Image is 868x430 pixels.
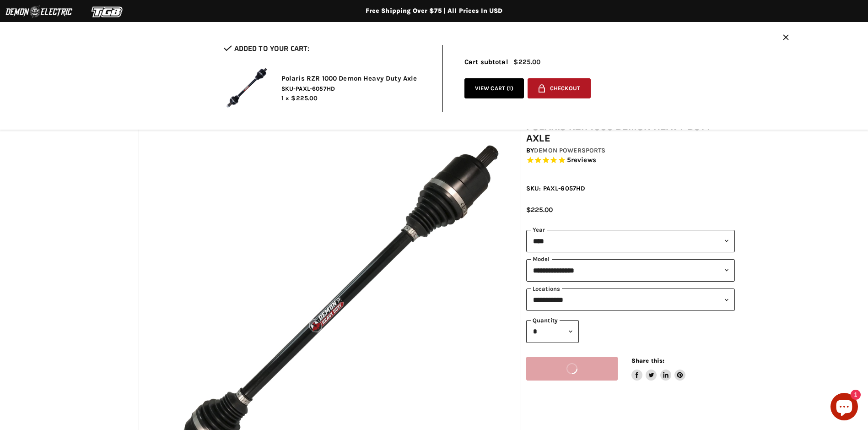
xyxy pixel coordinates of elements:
div: by [526,146,735,156]
img: TGB Logo 2 [73,3,142,21]
button: Checkout [528,78,591,99]
select: year [526,230,735,252]
img: Polaris RZR 1000 Demon Heavy Duty Axle [224,65,270,110]
h2: Polaris RZR 1000 Demon Heavy Duty Axle [281,74,429,83]
span: 1 × [281,94,289,102]
div: SKU: PAXL-6057HD [526,184,735,193]
select: Quantity [526,320,579,343]
span: 1 [509,85,511,92]
div: Free Shipping Over $75 | All Prices In USD [68,7,800,15]
select: keys [526,288,735,311]
span: Cart subtotal [464,58,508,66]
span: $225.00 [291,94,318,102]
span: reviews [571,156,596,164]
button: Close [783,34,789,42]
a: Demon Powersports [534,147,605,154]
span: 5 reviews [567,156,596,164]
span: $225.00 [526,206,553,214]
span: Rated 5.0 out of 5 stars 5 reviews [526,156,735,165]
form: cart checkout [524,78,591,102]
span: Checkout [550,85,580,92]
h1: Polaris RZR 1000 Demon Heavy Duty Axle [526,121,735,144]
img: Demon Electric Logo 2 [5,3,73,21]
a: View cart (1) [464,78,524,99]
span: Share this: [631,357,664,364]
span: SKU-PAXL-6057HD [281,85,429,93]
span: $225.00 [513,58,540,66]
aside: Share this: [631,357,686,381]
inbox-online-store-chat: Shopify online store chat [828,393,861,423]
h2: Added to your cart: [224,45,429,53]
select: modal-name [526,259,735,282]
